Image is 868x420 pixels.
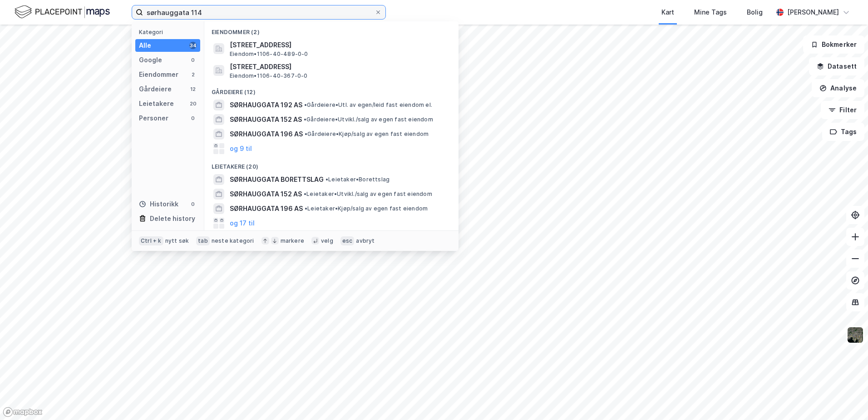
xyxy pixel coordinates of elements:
[823,376,868,420] iframe: Chat Widget
[803,35,864,54] button: Bokmerker
[809,57,864,75] button: Datasett
[230,72,308,80] span: Eiendom • 1106-40-367-0-0
[150,213,195,224] div: Delete history
[304,101,307,108] span: •
[204,21,459,38] div: Eiendommer (2)
[821,101,864,119] button: Filter
[230,174,324,185] span: SØRHAUGGATA BORETTSLAG
[230,100,302,110] span: SØRHAUGGATA 192 AS
[304,116,306,123] span: •
[812,79,864,97] button: Analyse
[325,176,328,183] span: •
[204,156,459,172] div: Leietakere (20)
[196,236,210,245] div: tab
[189,71,197,78] div: 2
[321,237,333,245] div: velg
[325,176,390,183] span: Leietaker • Borettslag
[139,29,200,35] div: Kategori
[847,326,864,344] img: 9k=
[3,407,43,417] a: Mapbox homepage
[230,189,302,200] span: SØRHAUGGATA 152 AS
[304,190,306,197] span: •
[230,61,448,72] span: [STREET_ADDRESS]
[305,205,307,212] span: •
[189,42,197,49] div: 34
[230,203,303,214] span: SØRHAUGGATA 196 AS
[204,81,459,98] div: Gårdeiere (12)
[230,50,308,58] span: Eiendom • 1106-40-489-0-0
[212,237,254,245] div: neste kategori
[305,130,429,138] span: Gårdeiere • Kjøp/salg av egen fast eiendom
[189,85,197,93] div: 12
[304,190,432,198] span: Leietaker • Utvikl./salg av egen fast eiendom
[139,84,172,95] div: Gårdeiere
[139,199,178,210] div: Historikk
[139,69,178,80] div: Eiendommer
[139,113,168,124] div: Personer
[823,376,868,420] div: Kontrollprogram for chat
[230,40,448,50] span: [STREET_ADDRESS]
[281,237,304,245] div: markere
[305,130,307,137] span: •
[356,237,375,245] div: avbryt
[787,7,839,18] div: [PERSON_NAME]
[694,7,727,18] div: Mine Tags
[139,236,163,245] div: Ctrl + k
[189,100,197,107] div: 20
[822,123,864,141] button: Tags
[340,236,355,245] div: esc
[139,55,162,65] div: Google
[139,40,151,51] div: Alle
[304,101,432,109] span: Gårdeiere • Utl. av egen/leid fast eiendom el.
[661,7,674,18] div: Kart
[305,205,428,212] span: Leietaker • Kjøp/salg av egen fast eiendom
[230,218,255,229] button: og 17 til
[189,200,197,208] div: 0
[230,129,303,140] span: SØRHAUGGATA 196 AS
[189,56,197,64] div: 0
[189,115,197,122] div: 0
[747,7,763,18] div: Bolig
[165,237,189,245] div: nytt søk
[139,98,174,109] div: Leietakere
[15,4,110,20] img: logo.f888ab2527a4732fd821a326f86c7f29.svg
[230,143,252,154] button: og 9 til
[304,116,433,123] span: Gårdeiere • Utvikl./salg av egen fast eiendom
[230,114,302,125] span: SØRHAUGGATA 152 AS
[143,5,375,19] input: Søk på adresse, matrikkel, gårdeiere, leietakere eller personer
